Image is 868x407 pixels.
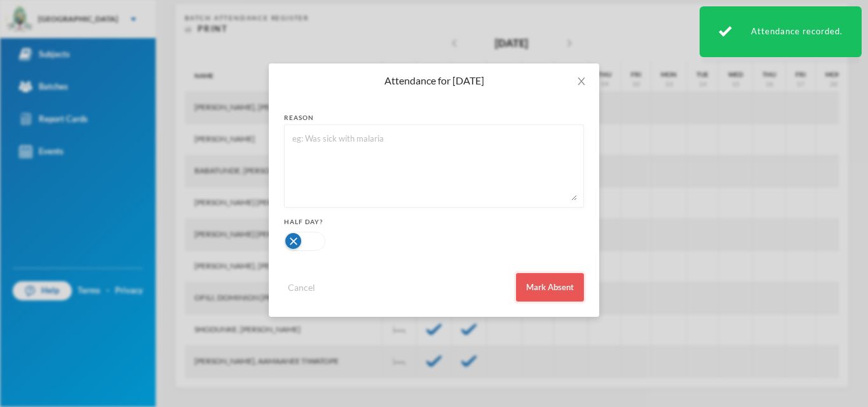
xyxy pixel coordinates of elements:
[284,74,584,88] div: Attendance for [DATE]
[284,113,584,123] div: reason
[284,280,319,295] button: Cancel
[564,63,599,99] button: Close
[284,217,584,227] div: Half Day?
[700,6,862,57] div: Attendance recorded.
[576,76,587,86] i: icon: close
[516,273,584,302] button: Mark Absent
